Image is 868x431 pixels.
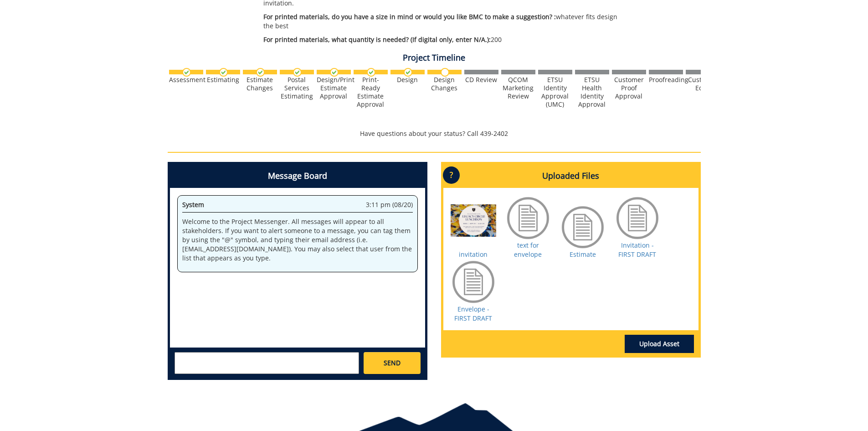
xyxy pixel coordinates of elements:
[243,76,277,92] div: Estimate Changes
[454,305,492,322] a: Envelope - FIRST DRAFT
[464,76,498,84] div: CD Review
[263,12,620,31] p: whatever fits design the best
[175,352,359,374] textarea: messageToSend
[649,76,683,84] div: Proofreading
[575,76,609,109] div: ETSU Health Identity Approval
[256,68,265,77] img: checkmark
[168,53,701,62] h4: Project Timeline
[459,250,488,259] a: invitation
[354,76,388,109] div: Print-Ready Estimate Approval
[317,76,351,100] div: Design/Print Estimate Approval
[366,200,413,209] span: 3:11 pm (08/20)
[206,76,240,84] div: Estimating
[293,68,302,77] img: checkmark
[263,35,620,44] p: 200
[390,76,425,84] div: Design
[367,68,375,77] img: checkmark
[170,164,425,188] h4: Message Board
[182,68,191,77] img: checkmark
[501,76,535,100] div: QCOM Marketing Review
[618,241,656,259] a: Invitation - FIRST DRAFT
[443,164,699,188] h4: Uploaded Files
[182,217,413,263] p: Welcome to the Project Messenger. All messages will appear to all stakeholders. If you want to al...
[182,200,204,209] span: System
[384,358,401,368] span: SEND
[219,68,228,77] img: checkmark
[364,352,420,374] a: SEND
[168,129,701,138] p: Have questions about your status? Call 439-2402
[263,12,556,21] span: For printed materials, do you have a size in mind or would you like BMC to make a suggestion? :
[612,76,646,100] div: Customer Proof Approval
[570,250,596,259] a: Estimate
[263,35,491,44] span: For printed materials, what quantity is needed? (If digital only, enter N/A.):
[625,335,694,353] a: Upload Asset
[330,68,339,77] img: checkmark
[443,166,460,184] p: ?
[538,76,572,109] div: ETSU Identity Approval (UMC)
[441,68,449,77] img: no
[514,241,542,259] a: text for envelope
[169,76,203,84] div: Assessment
[686,76,720,92] div: Customer Edits
[404,68,412,77] img: checkmark
[280,76,314,100] div: Postal Services Estimating
[427,76,462,92] div: Design Changes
